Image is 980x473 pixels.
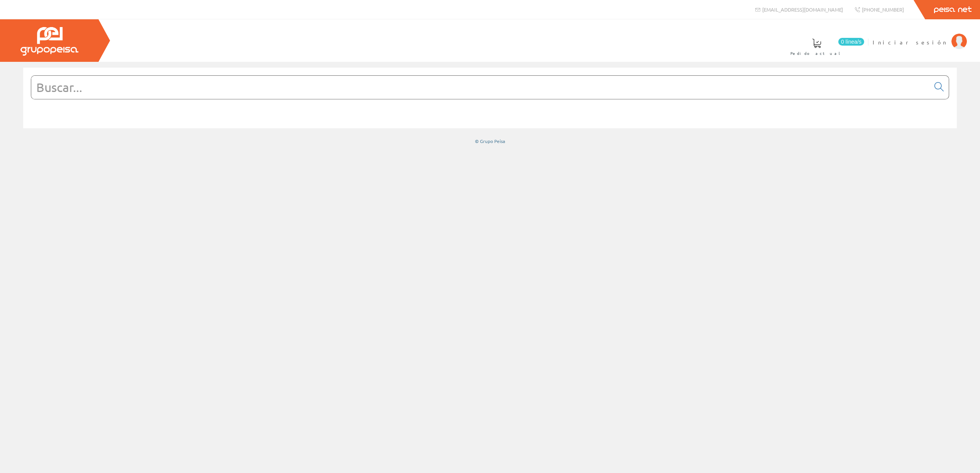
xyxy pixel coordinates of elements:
span: [EMAIL_ADDRESS][DOMAIN_NAME] [762,6,843,13]
div: © Grupo Peisa [23,138,957,145]
img: Grupo Peisa [20,27,78,56]
a: Iniciar sesión [873,32,967,39]
input: Buscar... [31,76,930,99]
span: Iniciar sesión [873,38,948,46]
span: Pedido actual [790,49,843,57]
span: 0 línea/s [838,38,864,46]
span: [PHONE_NUMBER] [862,6,904,13]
